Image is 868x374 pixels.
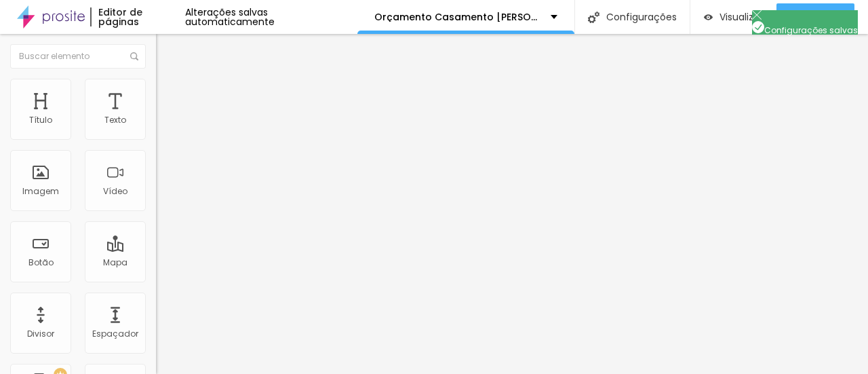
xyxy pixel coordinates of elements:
button: Visualizar [690,3,776,31]
img: Icone [752,10,762,20]
div: Imagem [22,187,59,196]
img: Icone [588,12,599,23]
div: Alterações salvas automaticamente [185,7,357,26]
div: Vídeo [103,187,127,196]
div: Divisor [27,329,54,339]
img: Icone [752,21,764,33]
p: Orçamento Casamento [PERSON_NAME] | Fotografias [374,12,540,22]
span: Configurações salvas [752,24,858,36]
img: Icone [130,52,138,60]
span: Visualizar [719,12,763,22]
div: Botão [28,258,54,267]
img: view-1.svg [704,12,713,23]
div: Título [29,115,52,125]
input: Buscar elemento [10,44,146,69]
div: Mapa [103,258,127,267]
button: Publicar [776,3,854,31]
div: Editor de páginas [90,7,184,26]
div: Texto [104,115,126,125]
div: Espaçador [92,329,138,339]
